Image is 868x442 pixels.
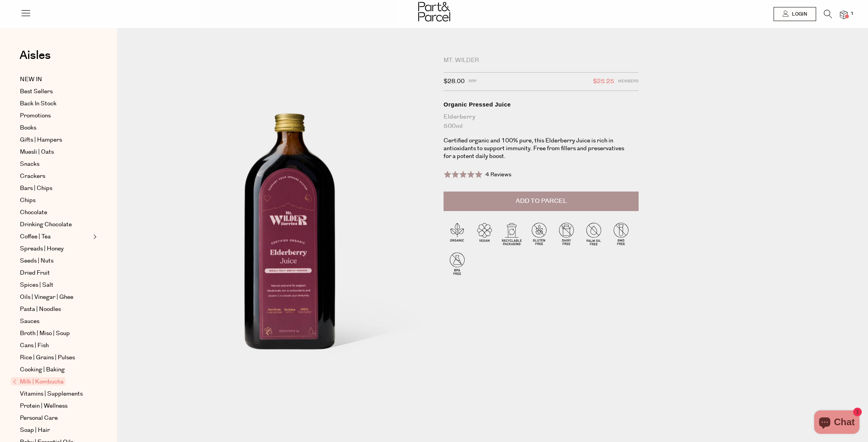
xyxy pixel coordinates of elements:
[20,135,62,145] span: Gifts | Hampers
[20,99,91,108] a: Back In Stock
[20,123,36,133] span: Books
[418,2,450,21] img: Part&Parcel
[20,389,83,399] span: Vitamins | Supplements
[20,244,64,254] span: Spreads | Honey
[774,7,816,21] a: Login
[20,87,53,96] span: Best Sellers
[20,401,67,411] span: Protein | Wellness
[20,50,51,69] a: Aisles
[20,172,45,181] span: Crackers
[20,317,91,326] a: Sauces
[525,220,553,247] img: P_P-ICONS-Live_Bec_V11_Gluten_Free.svg
[553,220,580,247] img: P_P-ICONS-Live_Bec_V11_Dairy_Free.svg
[471,220,498,247] img: P_P-ICONS-Live_Bec_V11_Vegan.svg
[20,353,75,362] span: Rice | Grains | Pulses
[20,305,91,314] a: Pasta | Noodles
[607,220,635,247] img: P_P-ICONS-Live_Bec_V11_GMO_Free.svg
[20,75,91,84] a: NEW IN
[20,220,91,229] a: Drinking Chocolate
[20,184,52,193] span: Bars | Chips
[20,341,49,350] span: Cans | Fish
[485,171,511,179] span: 4 Reviews
[618,76,639,87] span: Members
[20,293,73,302] span: Oils | Vinegar | Ghee
[593,76,614,87] span: $25.25
[20,401,91,411] a: Protein | Wellness
[20,99,57,108] span: Back In Stock
[498,220,525,247] img: P_P-ICONS-Live_Bec_V11_Recyclable_Packaging.svg
[20,426,50,435] span: Soap | Hair
[20,317,39,326] span: Sauces
[13,377,91,387] a: Milk | Kombucha
[444,220,471,247] img: P_P-ICONS-Live_Bec_V11_Organic.svg
[469,76,477,87] span: RRP
[20,111,51,121] span: Promotions
[444,112,639,131] div: Elderberry 500ml
[20,208,47,217] span: Chocolate
[20,160,91,169] a: Snacks
[91,232,97,241] button: Expand/Collapse Coffee | Tea
[20,135,91,145] a: Gifts | Hampers
[20,365,65,375] span: Cooking | Baking
[20,414,91,423] a: Personal Care
[20,111,91,121] a: Promotions
[20,232,91,241] a: Coffee | Tea
[20,47,51,64] span: Aisles
[444,101,639,108] div: Organic Pressed Juice
[20,147,91,157] a: Muesli | Oats
[20,147,54,157] span: Muesli | Oats
[20,87,91,96] a: Best Sellers
[20,75,42,84] span: NEW IN
[20,268,91,278] a: Dried Fruit
[790,11,807,18] span: Login
[20,365,91,375] a: Cooking | Baking
[444,57,639,64] div: Mt. Wilder
[20,329,70,338] span: Broth | Miso | Soup
[20,123,91,133] a: Books
[140,59,432,424] img: Organic Pressed Juice
[20,244,91,254] a: Spreads | Honey
[20,196,91,205] a: Chips
[444,192,639,211] button: Add to Parcel
[444,137,629,160] p: Certified organic and 100% pure, this Elderberry Juice is rich in antioxidants to support immunit...
[444,76,465,87] span: $28.00
[516,197,567,206] span: Add to Parcel
[20,196,36,205] span: Chips
[20,208,91,217] a: Chocolate
[20,184,91,193] a: Bars | Chips
[20,414,58,423] span: Personal Care
[20,280,53,290] span: Spices | Salt
[20,341,91,350] a: Cans | Fish
[11,377,66,385] span: Milk | Kombucha
[848,10,856,17] span: 1
[444,250,471,277] img: P_P-ICONS-Live_Bec_V11_BPA_Free.svg
[840,11,848,19] a: 1
[20,160,39,169] span: Snacks
[20,232,51,241] span: Coffee | Tea
[812,410,862,436] inbox-online-store-chat: Shopify online store chat
[20,280,91,290] a: Spices | Salt
[20,293,91,302] a: Oils | Vinegar | Ghee
[580,220,607,247] img: P_P-ICONS-Live_Bec_V11_Palm_Oil_Free.svg
[20,329,91,338] a: Broth | Miso | Soup
[20,256,91,266] a: Seeds | Nuts
[20,172,91,181] a: Crackers
[20,220,72,229] span: Drinking Chocolate
[20,268,50,278] span: Dried Fruit
[20,389,91,399] a: Vitamins | Supplements
[20,256,53,266] span: Seeds | Nuts
[20,353,91,362] a: Rice | Grains | Pulses
[20,426,91,435] a: Soap | Hair
[20,305,61,314] span: Pasta | Noodles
